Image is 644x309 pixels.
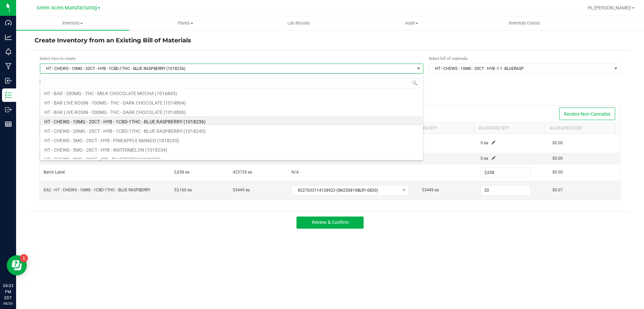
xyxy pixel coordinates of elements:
[297,217,364,229] button: Review & Confirm
[3,283,13,301] p: 04:03 PM EDT
[422,188,439,192] span: 53449 ea
[174,188,192,192] span: 53,160 ea
[481,156,488,161] span: 0 ea
[16,16,129,30] a: Inventory
[233,188,250,192] span: 53449 ea
[40,56,75,61] span: Select item to create
[37,5,97,11] span: Green Acres Manufacturing
[544,123,615,134] th: Allocated Cost
[40,64,415,73] span: HT - CHEWS - 10MG - 20CT - HYB - 1CBD-1THC - BLUE RASPBERRY (1018236)
[552,188,563,192] span: $0.07
[278,20,319,26] span: Lab Results
[35,36,626,45] h4: Create Inventory from an Existing Bill of Materials
[429,64,612,73] span: HT - CHEWS - 10MG - 20CT - HYB -1-1 -BLUERASP
[3,301,13,306] p: 08/20
[415,123,473,134] th: Pkg Qty
[356,20,468,26] span: Audit
[552,170,563,175] span: $0.00
[5,34,12,41] inline-svg: Analytics
[481,141,488,145] span: 0 ea
[312,220,348,225] span: Review & Confirm
[44,188,150,192] span: EAC - HT - CHEWS - 10MG - 1CBD-1THC - BLUE RASPBERRY
[5,106,12,113] inline-svg: Outbound
[129,20,242,26] span: Plants
[473,123,544,134] th: Allocated Qty
[5,77,12,84] inline-svg: Inbound
[429,56,468,61] span: Select bill of materials
[292,186,400,195] span: 8227033114128923 (SN250819BLR1-0820)
[7,255,27,275] iframe: Resource center
[44,170,65,175] span: Batch Label
[552,141,563,145] span: $0.00
[129,16,242,30] a: Plants
[5,92,12,99] inline-svg: Inventory
[355,16,468,30] a: Audit
[552,156,563,161] span: $0.00
[5,48,12,55] inline-svg: Monitoring
[20,254,28,262] iframe: Resource center unread badge
[564,111,610,117] span: Receive Non-Cannabis
[559,108,615,120] button: Receive Non-Cannabis
[5,121,12,127] inline-svg: Reports
[174,170,190,175] span: 2,658 ea
[588,5,631,10] span: Hi, [PERSON_NAME]!
[233,170,252,175] span: 423729 ea
[291,170,299,175] span: N/A
[5,20,12,26] inline-svg: Dashboard
[5,63,12,70] inline-svg: Manufacturing
[16,20,129,26] span: Inventory
[500,20,549,26] span: Inventory Counts
[242,16,355,30] a: Lab Results
[468,16,581,30] a: Inventory Counts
